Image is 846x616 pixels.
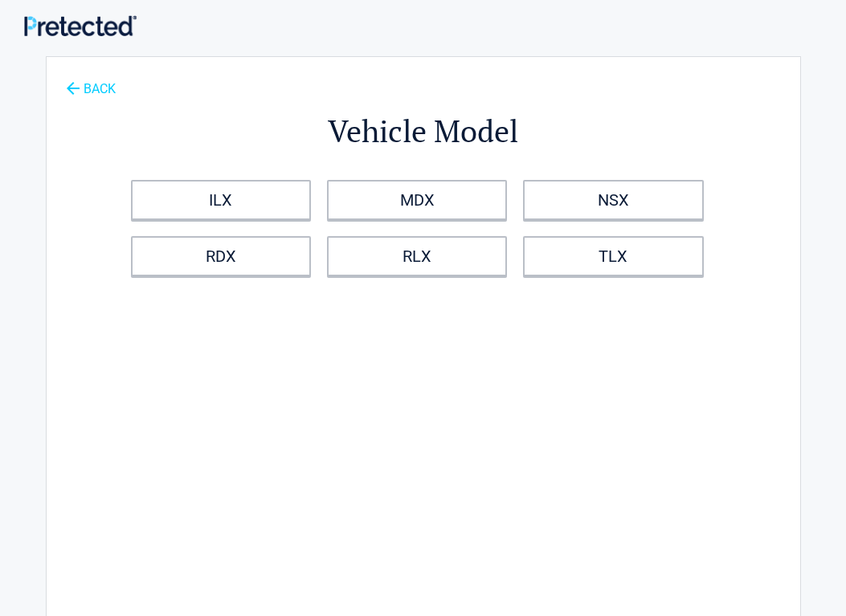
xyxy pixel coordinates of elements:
[131,180,311,220] a: ILX
[63,67,119,96] a: BACK
[135,111,712,152] h2: Vehicle Model
[327,236,507,276] a: RLX
[523,180,703,220] a: NSX
[327,180,507,220] a: MDX
[24,15,137,35] img: Main Logo
[523,236,703,276] a: TLX
[131,236,311,276] a: RDX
